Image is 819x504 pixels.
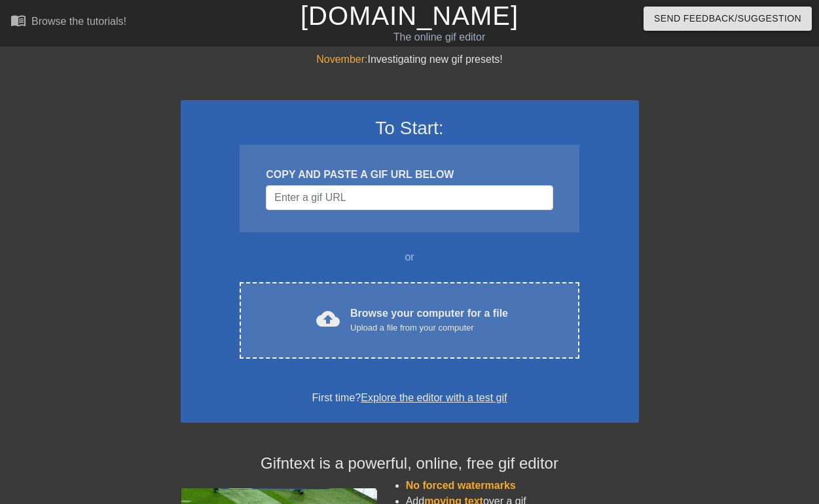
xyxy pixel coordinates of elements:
span: No forced watermarks [406,480,516,491]
span: cloud_upload [316,307,340,331]
span: Send Feedback/Suggestion [654,10,801,27]
a: Explore the editor with a test gif [361,392,507,403]
button: Send Feedback/Suggestion [644,7,812,31]
div: The online gif editor [280,29,599,45]
div: Investigating new gif presets! [181,52,639,67]
a: [DOMAIN_NAME] [300,1,519,30]
div: COPY AND PASTE A GIF URL BELOW [266,167,553,183]
div: Browse the tutorials! [31,16,126,27]
div: or [215,249,605,265]
div: First time? [198,390,622,406]
span: November: [316,54,367,65]
h4: Gifntext is a powerful, online, free gif editor [181,454,639,473]
h3: To Start: [198,117,622,139]
input: Username [266,185,553,210]
a: Browse the tutorials! [10,12,126,33]
div: Browse your computer for a file [350,306,508,334]
div: Upload a file from your computer [350,321,508,334]
span: menu_book [10,12,26,28]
